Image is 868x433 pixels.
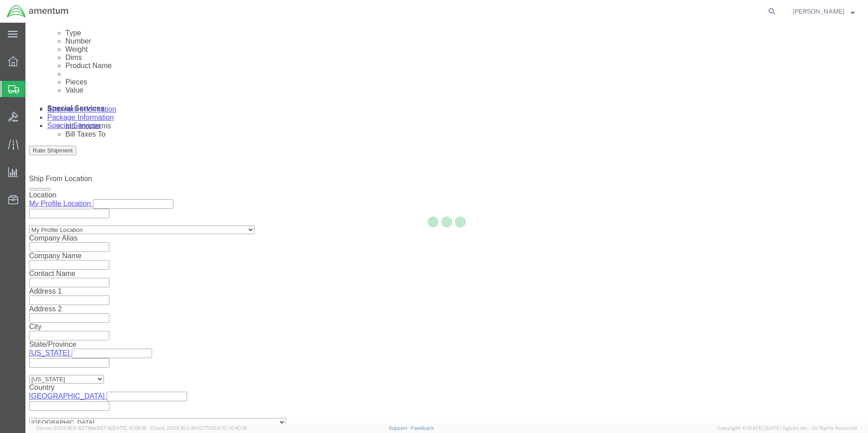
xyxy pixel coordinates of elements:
[389,425,411,431] a: Support
[212,425,247,431] span: [DATE] 10:40:19
[6,5,69,18] img: logo
[36,425,147,431] span: Server: 2025.16.0-82789e55714
[793,6,844,16] span: Robyn Williams
[717,424,857,432] span: Copyright © [DATE]-[DATE] Agistix Inc., All Rights Reserved
[411,425,434,431] a: Feedback
[792,6,855,17] button: [PERSON_NAME]
[111,425,147,431] span: [DATE] 10:56:16
[151,425,247,431] span: Client: 2025.16.0-8fc0770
